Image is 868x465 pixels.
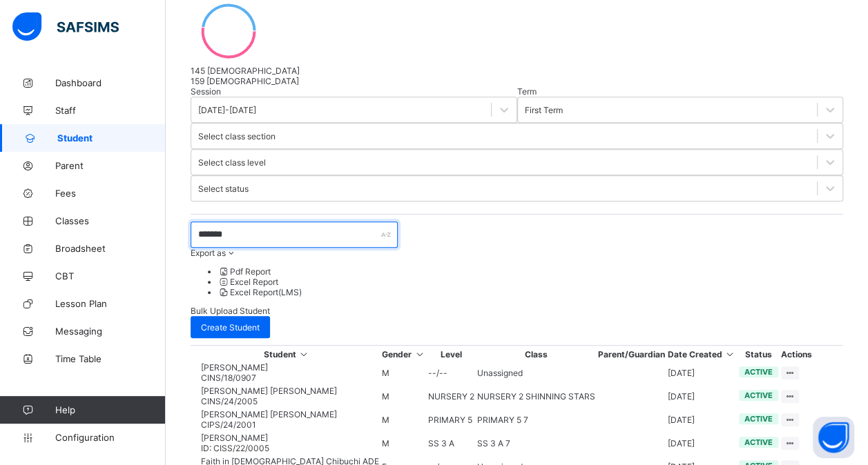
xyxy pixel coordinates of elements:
[724,349,736,359] i: Sort in Ascending Order
[381,385,426,407] td: M
[667,348,737,360] th: Date Created
[667,385,737,407] td: [DATE]
[193,348,380,360] th: Student
[55,77,166,88] span: Dashboard
[667,362,737,384] td: [DATE]
[55,270,166,281] span: CBT
[55,188,166,199] span: Fees
[476,362,596,384] td: Unassigned
[191,248,226,258] span: Export as
[414,349,425,359] i: Sort in Ascending Order
[55,353,166,364] span: Time Table
[201,443,269,453] span: ID: CISS/22/0005
[191,76,204,86] span: 159
[55,215,166,226] span: Classes
[55,298,166,309] span: Lesson Plan
[427,385,475,407] td: NURSERY 2
[198,131,276,141] div: Select class section
[381,348,426,360] th: Gender
[517,86,537,97] span: Term
[744,367,773,377] span: active
[476,432,596,454] td: SS 3 A 7
[427,432,475,454] td: SS 3 A
[218,266,843,277] li: dropdown-list-item-null-0
[201,386,337,396] span: [PERSON_NAME] [PERSON_NAME]
[55,432,165,443] span: Configuration
[427,348,475,360] th: Level
[201,362,268,373] span: [PERSON_NAME]
[667,432,737,454] td: [DATE]
[476,348,596,360] th: Class
[218,277,843,287] li: dropdown-list-item-null-1
[206,76,299,86] span: [DEMOGRAPHIC_DATA]
[780,348,813,360] th: Actions
[744,414,773,424] span: active
[813,417,854,458] button: Open asap
[427,408,475,431] td: PRIMARY 5
[55,326,166,337] span: Messaging
[55,105,166,116] span: Staff
[191,306,270,316] span: Bulk Upload Student
[201,373,256,383] span: CINS/18/0907
[476,385,596,407] td: NURSERY 2 SHINNING STARS
[198,157,266,168] div: Select class level
[207,66,300,76] span: [DEMOGRAPHIC_DATA]
[298,349,310,359] i: Sort in Ascending Order
[198,105,256,115] div: [DATE]-[DATE]
[55,243,166,254] span: Broadsheet
[201,433,269,443] span: [PERSON_NAME]
[201,419,256,430] span: CIPS/24/2001
[55,404,165,415] span: Help
[191,86,221,97] span: Session
[597,348,666,360] th: Parent/Guardian
[218,287,843,297] li: dropdown-list-item-null-2
[381,432,426,454] td: M
[201,396,258,406] span: CINS/24/2005
[476,408,596,431] td: PRIMARY 5 7
[201,322,260,333] span: Create Student
[738,348,779,360] th: Status
[744,390,773,400] span: active
[191,66,205,76] span: 145
[667,408,737,431] td: [DATE]
[744,437,773,447] span: active
[381,362,426,384] td: M
[55,160,166,171] span: Parent
[57,132,166,144] span: Student
[12,12,119,41] img: safsims
[198,184,249,194] div: Select status
[201,409,337,419] span: [PERSON_NAME] [PERSON_NAME]
[427,362,475,384] td: --/--
[525,105,563,115] div: First Term
[381,408,426,431] td: M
